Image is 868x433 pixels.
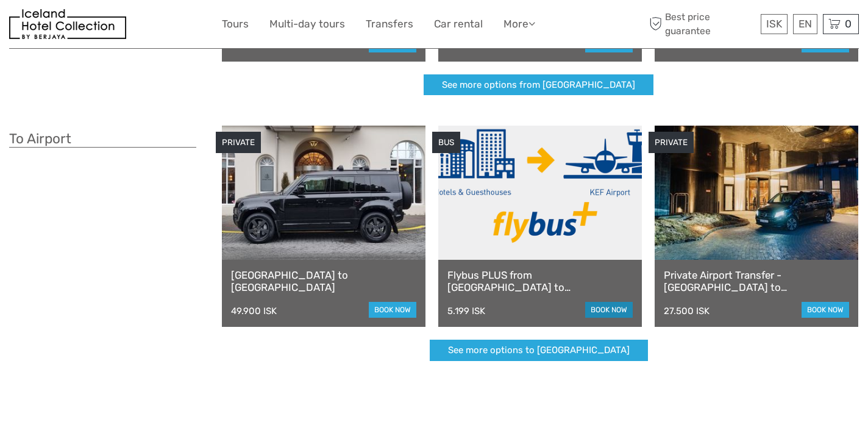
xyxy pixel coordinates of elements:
[447,269,633,294] a: Flybus PLUS from [GEOGRAPHIC_DATA] to [GEOGRAPHIC_DATA]
[647,10,758,37] span: Best price guarantee
[430,340,648,361] a: See more options to [GEOGRAPHIC_DATA]
[366,15,413,33] a: Transfers
[649,132,694,153] div: PRIVATE
[9,131,196,148] h3: To Airport
[503,15,535,33] a: More
[432,132,460,153] div: BUS
[231,269,416,294] a: [GEOGRAPHIC_DATA] to [GEOGRAPHIC_DATA]
[664,306,710,317] div: 27.500 ISK
[447,306,485,317] div: 5.199 ISK
[434,15,483,33] a: Car rental
[802,302,849,318] a: book now
[216,132,261,153] div: PRIVATE
[424,74,653,96] a: See more options from [GEOGRAPHIC_DATA]
[222,15,249,33] a: Tours
[793,14,817,34] div: EN
[585,302,633,318] a: book now
[664,269,849,294] a: Private Airport Transfer - [GEOGRAPHIC_DATA] to [GEOGRAPHIC_DATA]
[140,19,155,34] button: Open LiveChat chat widget
[766,18,782,30] span: ISK
[231,306,277,317] div: 49.900 ISK
[9,9,126,39] img: 481-8f989b07-3259-4bb0-90ed-3da368179bdc_logo_small.jpg
[369,302,416,318] a: book now
[17,21,138,31] p: We're away right now. Please check back later!
[269,15,345,33] a: Multi-day tours
[843,18,853,30] span: 0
